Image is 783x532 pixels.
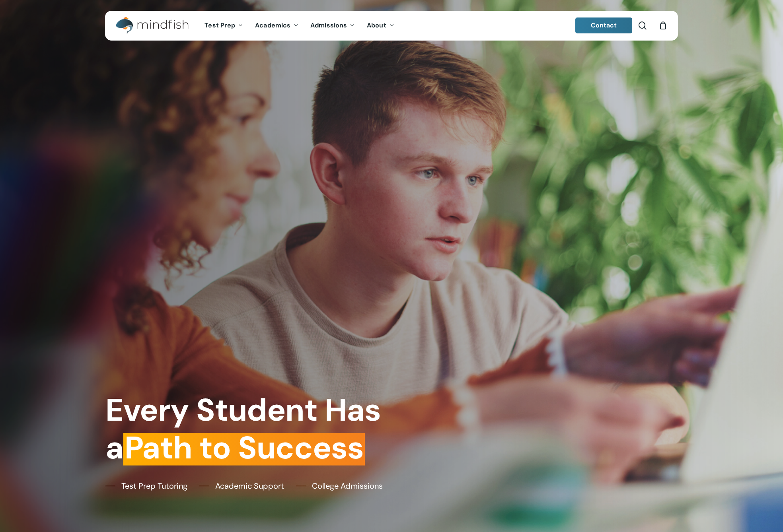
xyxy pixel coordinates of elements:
[123,427,365,468] em: Path to Success
[658,21,667,30] a: Cart
[591,21,617,29] span: Contact
[312,480,383,492] span: College Admissions
[367,21,386,29] span: About
[215,480,284,492] span: Academic Support
[361,22,400,29] a: About
[205,21,235,29] span: Test Prep
[304,22,361,29] a: Admissions
[199,11,400,41] nav: Main Menu
[255,21,290,29] span: Academics
[105,11,678,41] header: Main Menu
[575,17,633,33] a: Contact
[296,480,383,492] a: College Admissions
[310,21,347,29] span: Admissions
[199,480,284,492] a: Academic Support
[199,22,249,29] a: Test Prep
[105,480,187,492] a: Test Prep Tutoring
[121,480,187,492] span: Test Prep Tutoring
[105,391,386,466] h1: Every Student Has a
[249,22,304,29] a: Academics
